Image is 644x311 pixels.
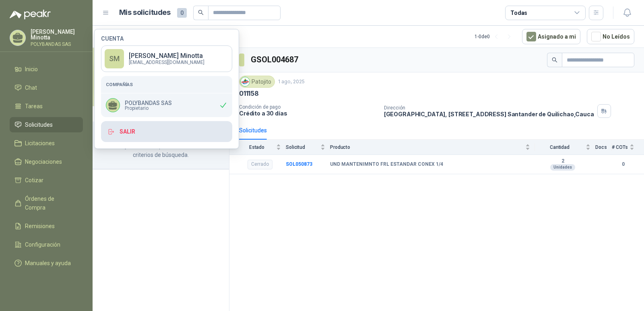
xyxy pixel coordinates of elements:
[25,259,71,268] span: Manuales y ayuda
[522,29,580,44] button: Asignado a mi
[101,93,232,117] div: POLYBANDAS SASPropietario
[25,240,60,249] span: Configuración
[10,173,83,188] a: Cotizar
[251,54,299,66] h3: GSOL004687
[535,144,584,150] span: Cantidad
[102,142,219,159] p: No hay solicitudes que coincidan con tus criterios de búsqueda.
[10,10,51,19] img: Logo peakr
[550,164,575,171] div: Unidades
[330,140,535,154] th: Producto
[10,237,83,252] a: Configuración
[10,255,83,271] a: Manuales y ayuda
[10,136,83,151] a: Licitaciones
[25,139,55,148] span: Licitaciones
[10,218,83,234] a: Remisiones
[384,105,594,111] p: Dirección
[535,140,595,154] th: Cantidad
[475,30,516,43] div: 1 - 0 de 0
[25,222,55,231] span: Remisiones
[119,7,171,19] h1: Mis solicitudes
[612,161,634,168] b: 0
[25,176,43,185] span: Cotizar
[612,140,644,154] th: # COTs
[239,104,378,110] p: Condición de pago
[278,78,305,86] p: 1 ago, 2025
[239,144,275,150] span: Estado
[31,42,83,47] p: POLYBANDAS SAS
[101,121,232,142] button: Salir
[229,140,286,154] th: Estado
[239,89,259,98] p: 011158
[10,62,83,77] a: Inicio
[101,36,232,41] h4: Cuenta
[25,102,43,111] span: Tareas
[330,161,443,168] b: UND MANTENIMNTO FRL ESTANDAR CONEX 1/4
[10,117,83,132] a: Solicitudes
[129,53,204,59] p: [PERSON_NAME] Minotta
[587,29,634,44] button: No Leídos
[177,8,187,18] span: 0
[330,144,524,150] span: Producto
[105,49,124,68] div: SM
[25,83,37,92] span: Chat
[10,191,83,215] a: Órdenes de Compra
[31,29,83,40] p: [PERSON_NAME] Minotta
[552,57,557,63] span: search
[239,126,267,135] div: Solicitudes
[101,45,232,72] a: SM[PERSON_NAME] Minotta[EMAIL_ADDRESS][DOMAIN_NAME]
[384,111,594,117] p: [GEOGRAPHIC_DATA], [STREET_ADDRESS] Santander de Quilichao , Cauca
[10,80,83,95] a: Chat
[612,144,628,150] span: # COTs
[198,10,204,15] span: search
[510,8,527,17] div: Todas
[248,160,272,169] div: Cerrado
[286,144,319,150] span: Solicitud
[129,60,204,65] p: [EMAIL_ADDRESS][DOMAIN_NAME]
[239,76,275,88] div: Patojito
[125,100,172,106] p: POLYBANDAS SAS
[10,154,83,169] a: Negociaciones
[286,140,330,154] th: Solicitud
[286,161,312,167] a: SOL050873
[25,157,62,166] span: Negociaciones
[535,158,590,165] b: 2
[239,110,378,117] p: Crédito a 30 días
[25,120,53,129] span: Solicitudes
[25,65,38,74] span: Inicio
[106,81,227,88] h5: Compañías
[595,140,612,154] th: Docs
[25,194,75,212] span: Órdenes de Compra
[10,99,83,114] a: Tareas
[125,106,172,111] span: Propietario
